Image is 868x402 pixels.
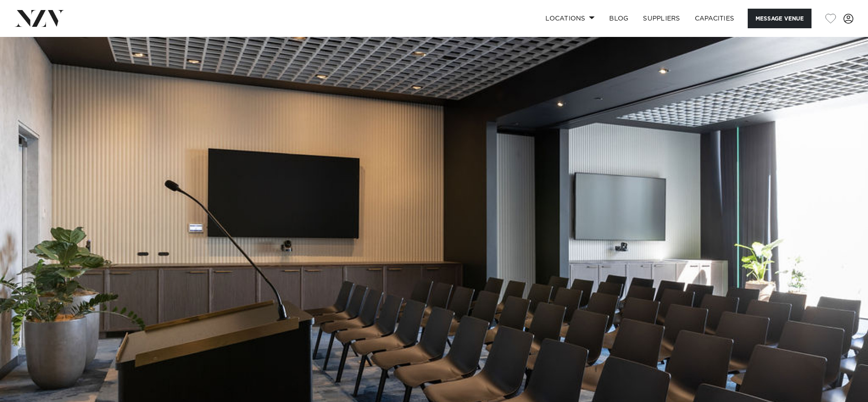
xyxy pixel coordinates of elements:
[15,10,64,26] img: nzv-logo.png
[636,9,687,28] a: SUPPLIERS
[688,9,742,28] a: Capacities
[538,9,602,28] a: Locations
[748,9,812,28] button: Message Venue
[602,9,636,28] a: BLOG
